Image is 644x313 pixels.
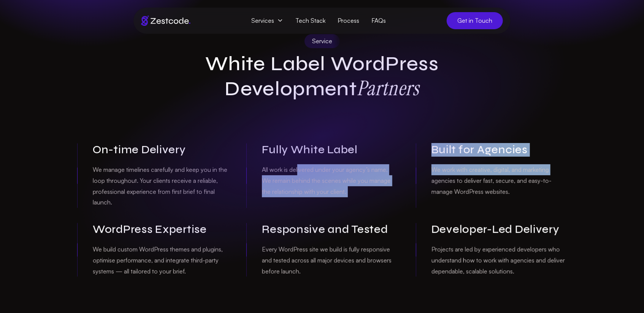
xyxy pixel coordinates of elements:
h3: Responsive and Tested [262,223,397,236]
a: FAQs [365,14,392,28]
p: Projects are led by experienced developers who understand how to work with agencies and deliver d... [431,244,567,277]
h3: WordPress Expertise [93,223,228,236]
a: Tech Stack [289,14,332,28]
h3: Built for Agencies [431,143,567,157]
h1: White Label WordPress Development [176,52,468,101]
img: Brand logo of zestcode digital [141,16,190,26]
strong: Partners [357,75,419,101]
h3: Developer-Led Delivery [431,223,567,236]
a: Get in Touch [447,12,503,29]
h3: On-time Delivery [93,143,228,157]
h3: Fully White Label [262,143,397,157]
p: We manage timelines carefully and keep you in the loop throughout. Your clients receive a reliabl... [93,164,228,208]
p: We build custom WordPress themes and plugins, optimise performance, and integrate third-party sys... [93,244,228,277]
span: Services [245,14,289,28]
p: We work with creative, digital, and marketing agencies to deliver fast, secure, and easy-to-manag... [431,164,567,197]
a: Process [332,14,365,28]
p: Every WordPress site we build is fully responsive and tested across all major devices and browser... [262,244,397,277]
div: Service [305,34,340,48]
p: All work is delivered under your agency’s name. We remain behind the scenes while you manage the ... [262,164,397,197]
